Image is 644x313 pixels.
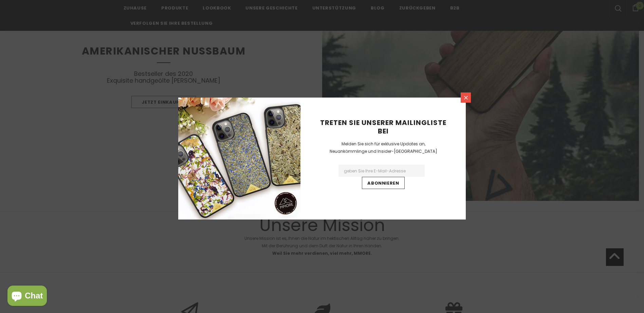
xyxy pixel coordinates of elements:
[330,141,437,154] span: Melden Sie sich für exklusive Updates an, Neuankömmlinge und Insider-[GEOGRAPHIC_DATA]
[338,165,425,177] input: Email Address
[362,177,405,189] input: Abonnieren
[320,118,446,136] span: Treten Sie unserer Mailingliste bei
[5,286,49,308] inbox-online-store-chat: Onlineshop-Chat von Shopify
[461,92,471,103] a: Schließen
